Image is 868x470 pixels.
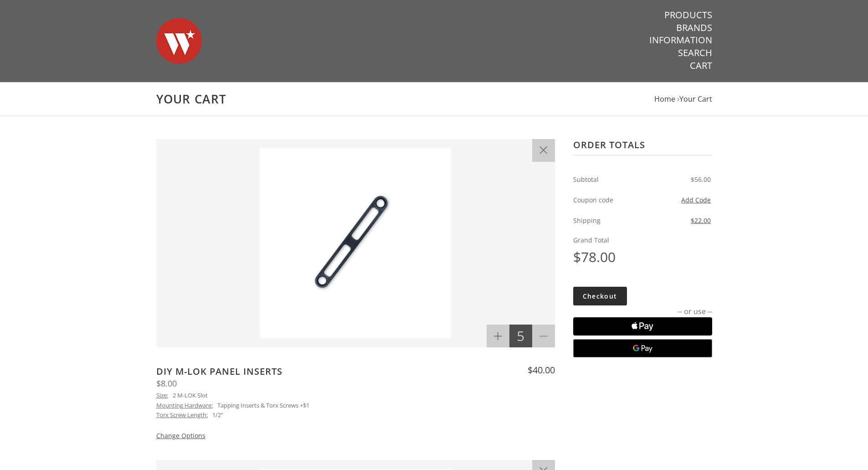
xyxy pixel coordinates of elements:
[643,195,711,205] button: Add Code
[573,235,712,245] span: Grand Total
[573,139,712,155] h3: Order Totals
[156,401,213,411] dt: Mounting Hardware:
[573,246,712,269] span: $78.00
[573,305,712,318] p: -- or use --
[676,22,712,34] a: Brands
[173,391,208,401] dd: 2 M-LOK Slot
[677,93,712,105] li: ›
[156,92,712,107] h1: Your Cart
[212,410,223,420] dd: 1/2"
[649,34,712,46] a: Information
[509,325,532,347] button: 5
[573,174,641,185] span: Subtotal
[573,215,641,226] span: Shipping
[690,60,712,72] a: Cart
[573,287,627,305] a: Checkout
[678,47,712,59] a: Search
[654,94,675,104] a: Home
[165,148,546,339] img: DIY M-LOK Panel Inserts
[643,174,711,185] span: $56.00
[528,364,555,376] span: $40.00
[156,391,168,401] dt: Size:
[156,378,177,389] span: $8.00
[664,9,712,21] a: Products
[156,410,208,420] dt: Torx Screw Length:
[691,215,711,226] button: $22.00
[679,94,712,104] a: Your Cart
[217,401,309,411] dd: Tapping Inserts & Torx Screws +$1
[573,339,712,357] button: Google Pay
[573,195,641,205] span: Coupon code
[156,9,202,73] img: Warsaw Wood Co.
[156,430,205,441] button: Change Options
[156,365,282,377] a: DIY M-LOK Panel Inserts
